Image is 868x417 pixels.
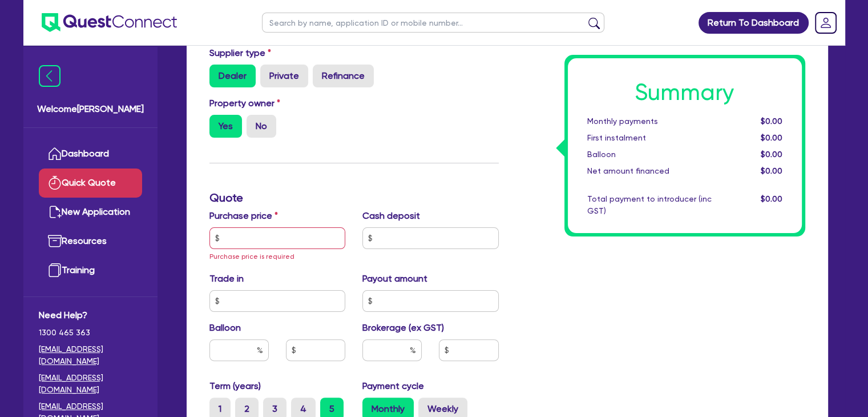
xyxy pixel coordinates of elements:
[48,263,62,277] img: training
[579,165,720,177] div: Net amount financed
[260,65,308,87] label: Private
[760,150,782,159] span: $0.00
[760,166,782,175] span: $0.00
[760,117,782,126] span: $0.00
[587,79,782,106] h1: Summary
[362,379,424,393] label: Payment cycle
[209,321,241,335] label: Balloon
[209,252,294,260] span: Purchase price is required
[48,234,62,248] img: resources
[39,256,142,285] a: Training
[313,65,374,87] label: Refinance
[362,209,420,223] label: Cash deposit
[39,372,142,396] a: [EMAIL_ADDRESS][DOMAIN_NAME]
[579,115,720,127] div: Monthly payments
[209,209,278,223] label: Purchase price
[39,227,142,256] a: Resources
[37,102,144,116] span: Welcome [PERSON_NAME]
[39,198,142,227] a: New Application
[48,176,62,190] img: quick-quote
[209,115,242,138] label: Yes
[39,343,142,367] a: [EMAIL_ADDRESS][DOMAIN_NAME]
[48,205,62,219] img: new-application
[262,13,604,33] input: Search by name, application ID or mobile number...
[247,115,276,138] label: No
[39,308,142,322] span: Need Help?
[579,193,720,217] div: Total payment to introducer (inc GST)
[39,139,142,169] a: Dashboard
[209,46,271,60] label: Supplier type
[209,379,261,393] label: Term (years)
[39,65,60,87] img: icon-menu-close
[699,12,809,34] a: Return To Dashboard
[362,321,444,335] label: Brokerage (ex GST)
[39,169,142,198] a: Quick Quote
[42,13,177,32] img: quest-connect-logo-blue
[209,272,244,286] label: Trade in
[362,272,427,286] label: Payout amount
[209,191,499,205] h3: Quote
[760,194,782,203] span: $0.00
[579,132,720,144] div: First instalment
[811,8,841,38] a: Dropdown toggle
[760,133,782,142] span: $0.00
[39,327,142,339] span: 1300 465 363
[209,65,256,87] label: Dealer
[209,97,280,110] label: Property owner
[579,149,720,161] div: Balloon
